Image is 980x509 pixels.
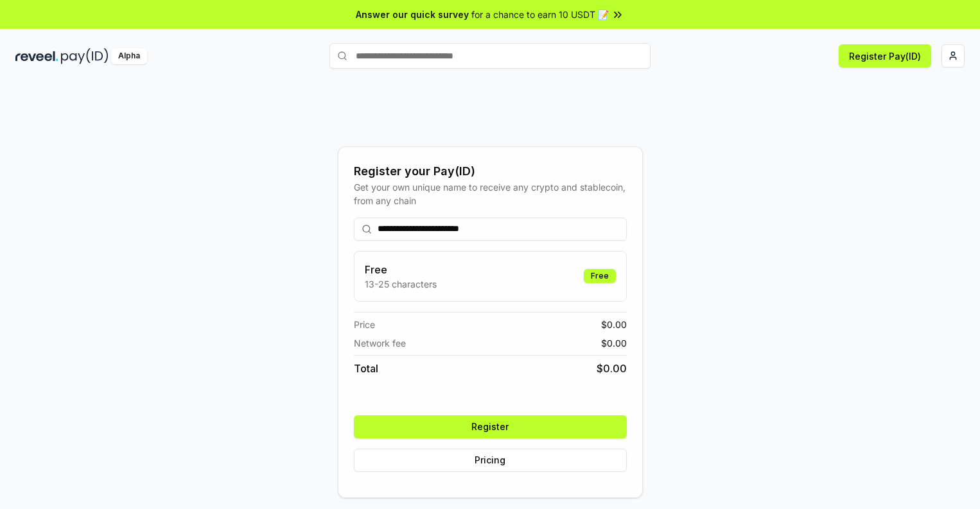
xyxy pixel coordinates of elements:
[354,162,627,180] div: Register your Pay(ID)
[356,8,469,21] span: Answer our quick survey
[601,318,627,331] span: $ 0.00
[15,48,58,64] img: reveel_dark
[354,318,375,331] span: Price
[354,415,627,438] button: Register
[365,277,437,291] p: 13-25 characters
[354,361,378,376] span: Total
[61,48,109,64] img: pay_id
[354,336,406,350] span: Network fee
[471,8,609,21] span: for a chance to earn 10 USDT 📝
[584,269,616,283] div: Free
[839,44,931,67] button: Register Pay(ID)
[354,180,627,207] div: Get your own unique name to receive any crypto and stablecoin, from any chain
[354,449,627,472] button: Pricing
[365,262,437,277] h3: Free
[601,336,627,350] span: $ 0.00
[111,48,147,64] div: Alpha
[597,361,627,376] span: $ 0.00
